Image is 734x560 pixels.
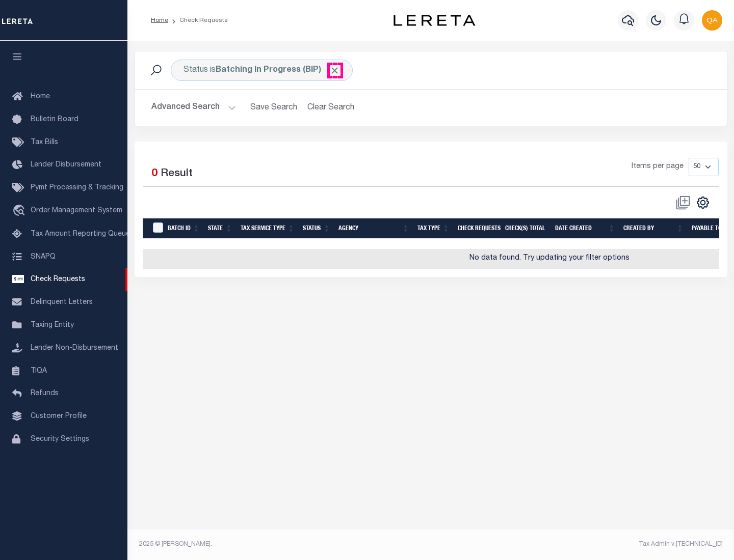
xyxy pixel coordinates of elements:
[551,218,619,239] th: Date Created: activate to sort column ascending
[151,17,168,23] a: Home
[438,540,723,549] div: Tax Admin v.[TECHNICAL_ID]
[31,276,85,283] span: Check Requests
[299,218,334,239] th: Status: activate to sort column ascending
[151,169,158,179] span: 0
[31,390,59,397] span: Refunds
[31,139,58,146] span: Tax Bills
[161,166,193,182] label: Result
[632,161,684,173] span: Items per page
[237,218,299,239] th: Tax Service Type: activate to sort column ascending
[204,218,237,239] th: State: activate to sort column ascending
[168,16,228,25] li: Check Requests
[303,98,359,118] button: Clear Search
[454,218,501,239] th: Check Requests
[31,231,130,238] span: Tax Amount Reporting Queue
[164,218,204,239] th: Batch Id: activate to sort column ascending
[132,540,431,549] div: 2025 © [PERSON_NAME].
[244,98,303,118] button: Save Search
[31,322,74,329] span: Taxing Entity
[31,413,87,420] span: Customer Profile
[171,60,353,81] div: Status is
[31,299,93,306] span: Delinquent Letters
[12,205,29,218] i: travel_explore
[216,66,340,74] b: Batching In Progress (BIP)
[329,65,340,76] span: Click to Remove
[702,10,722,31] img: svg+xml;base64,PHN2ZyB4bWxucz0iaHR0cDovL3d3dy53My5vcmcvMjAwMC9zdmciIHBvaW50ZXItZXZlbnRzPSJub25lIi...
[31,116,78,123] span: Bulletin Board
[31,253,56,260] span: SNAPQ
[334,218,413,239] th: Agency: activate to sort column ascending
[394,15,475,26] img: logo-dark.svg
[619,218,688,239] th: Created By: activate to sort column ascending
[501,218,551,239] th: Check(s) Total
[31,367,47,374] span: TIQA
[31,207,122,214] span: Order Management System
[151,98,236,118] button: Advanced Search
[31,161,101,169] span: Lender Disbursement
[31,436,89,443] span: Security Settings
[413,218,454,239] th: Tax Type: activate to sort column ascending
[31,184,123,191] span: Pymt Processing & Tracking
[31,345,118,352] span: Lender Non-Disbursement
[31,93,50,100] span: Home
